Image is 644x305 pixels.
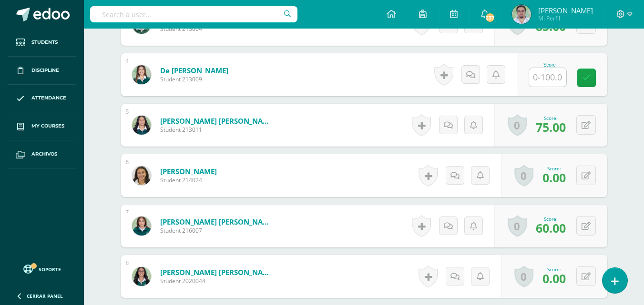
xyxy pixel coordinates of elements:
img: c60824b8cfacba7b1b1594c9ac331b9b.png [132,166,151,185]
a: Soporte [11,262,72,275]
span: My courses [31,122,64,130]
a: [PERSON_NAME] [160,167,217,176]
a: 0 [514,266,533,287]
span: Student 213004 [160,25,275,33]
a: Discipline [8,57,76,85]
a: 0 [508,215,527,237]
img: a01f4c67880a69ff8ac373e37573f08f.png [132,267,151,286]
div: Score: [536,216,566,222]
div: Score: [542,266,566,273]
div: Score: [536,115,566,121]
a: de [PERSON_NAME] [160,66,228,75]
div: Score [529,62,571,68]
a: [PERSON_NAME] [PERSON_NAME] [160,217,275,226]
span: Students [31,39,58,46]
span: Student 213011 [160,126,275,134]
span: Student 214024 [160,176,217,184]
span: 75.00 [536,119,566,135]
span: [PERSON_NAME] [538,6,593,15]
span: 0.00 [542,270,566,286]
span: Discipline [31,67,59,74]
span: Archivos [31,150,57,158]
div: Score: [542,165,566,172]
span: 60.00 [536,220,566,236]
img: fb2f8d492602f7e9b19479acfb25a763.png [132,65,151,84]
span: Student 213009 [160,75,228,83]
a: Students [8,29,76,57]
input: 0-100.0 [529,68,566,87]
span: Cerrar panel [27,293,63,299]
a: Attendance [8,85,76,113]
span: Student 2020044 [160,277,275,285]
a: Archivos [8,140,76,168]
img: 0c5a41cfdde5bb270759eb943fb6abf5.png [132,216,151,236]
span: Soporte [39,266,61,273]
a: [PERSON_NAME] [PERSON_NAME] [160,267,275,277]
span: Attendance [31,94,66,102]
a: 0 [514,165,533,187]
a: My courses [8,112,76,140]
img: f06f2e3b1dffdd22395e1c7388ef173e.png [512,5,531,24]
span: 237 [485,12,495,23]
input: Search a user… [90,6,297,22]
a: 0 [508,114,527,136]
span: 0.00 [542,169,566,186]
span: Mi Perfil [538,14,593,22]
a: [PERSON_NAME] [PERSON_NAME] [160,116,275,126]
span: Student 216007 [160,226,275,235]
img: 8670e599328e1b651da57b5535759df0.png [132,116,151,135]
